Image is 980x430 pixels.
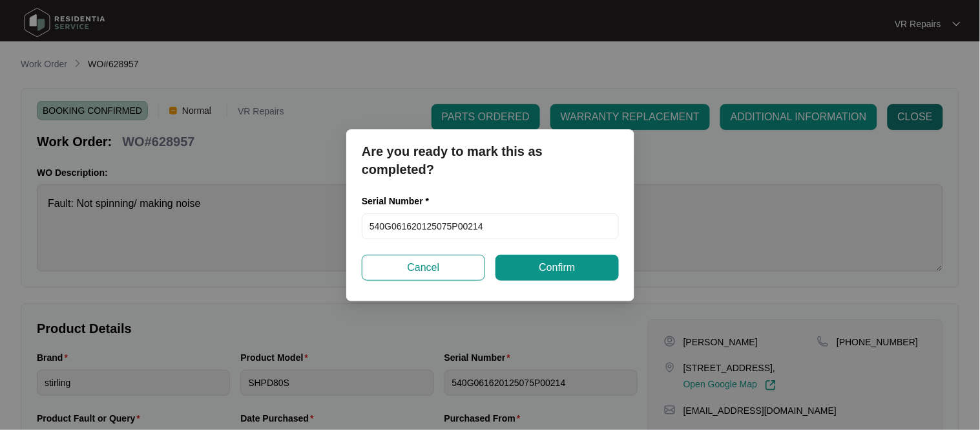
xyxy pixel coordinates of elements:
button: Confirm [495,255,619,281]
label: Serial Number * [362,195,439,208]
button: Cancel [362,255,485,281]
span: Confirm [539,260,575,275]
p: Are you ready to mark this as [362,142,619,160]
span: Cancel [407,260,439,275]
p: completed? [362,160,619,178]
